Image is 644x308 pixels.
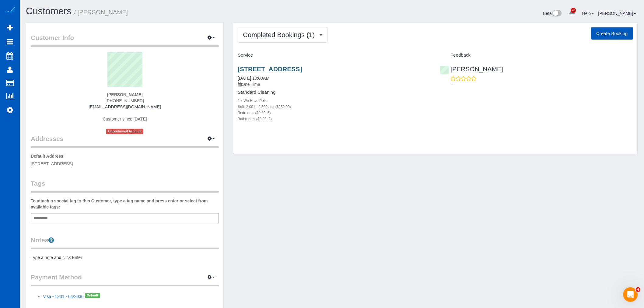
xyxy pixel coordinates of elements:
[636,287,641,292] span: 4
[107,92,142,97] strong: [PERSON_NAME]
[243,31,318,39] span: Completed Bookings (1)
[571,8,576,13] span: 23
[4,6,16,15] img: Automaid Logo
[106,98,144,103] span: [PHONE_NUMBER]
[598,11,636,16] a: [PERSON_NAME]
[238,105,291,109] small: Sqft: 2,001 - 2,500 sqft ($259.00)
[440,65,503,72] a: [PERSON_NAME]
[31,273,219,286] legend: Payment Method
[74,9,128,16] small: / [PERSON_NAME]
[103,117,147,121] span: Customer since [DATE]
[238,76,269,81] a: [DATE] 10:00AM
[238,111,271,115] small: Bedrooms ($0.00, 5)
[43,294,84,299] a: Visa - 1231 - 04/2030
[451,82,633,88] p: ---
[238,27,328,43] button: Completed Bookings (1)
[582,11,594,16] a: Help
[31,198,219,210] label: To attach a special tag to this Customer, type a tag name and press enter or select from availabl...
[238,53,431,58] h4: Service
[85,293,100,298] span: Default
[238,117,272,121] small: Bathrooms ($0.00, 2)
[31,254,219,261] pre: Type a note and click Enter
[440,53,633,58] h4: Feedback
[31,33,219,47] legend: Customer Info
[31,161,73,166] span: [STREET_ADDRESS]
[238,90,431,95] h4: Standard Cleaning
[106,129,143,134] span: Unconfirmed Account
[89,104,161,109] a: [EMAIL_ADDRESS][DOMAIN_NAME]
[31,153,65,159] label: Default Address:
[238,99,267,103] small: 1 x We Have Pets
[543,11,562,16] a: Beta
[31,236,219,249] legend: Notes
[238,81,431,87] p: One Time
[238,65,302,72] a: [STREET_ADDRESS]
[26,6,72,16] a: Customers
[566,6,578,19] a: 23
[552,10,562,18] img: New interface
[591,27,633,40] button: Create Booking
[31,179,219,193] legend: Tags
[623,287,638,302] iframe: Intercom live chat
